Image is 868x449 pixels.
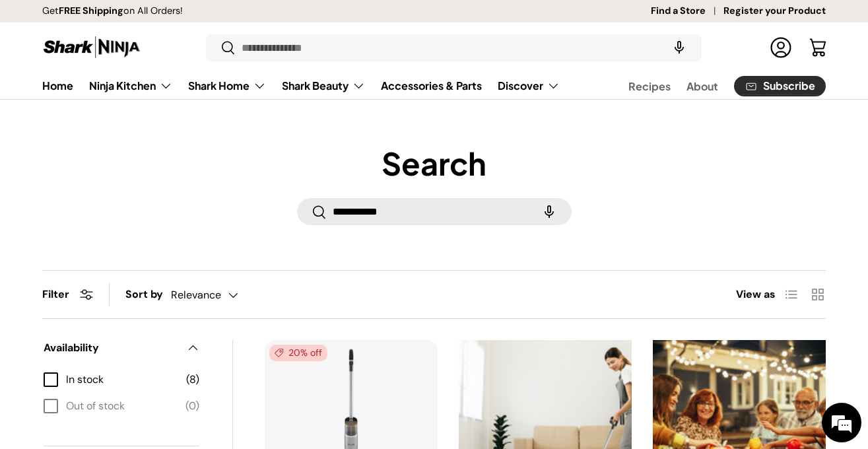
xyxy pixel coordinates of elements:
a: Home [42,73,73,98]
summary: Ninja Kitchen [81,73,180,99]
p: Get on All Orders! [42,4,183,18]
summary: Shark Home [180,73,274,99]
summary: Discover [490,73,568,99]
a: Recipes [628,73,671,99]
span: In stock [66,372,178,388]
span: (0) [185,398,199,414]
span: Subscribe [763,81,815,91]
span: Out of stock [66,398,178,414]
strong: FREE Shipping [59,5,123,17]
a: Subscribe [734,76,826,96]
summary: Shark Beauty [274,73,373,99]
span: Availability [44,340,178,356]
nav: Secondary [597,73,826,99]
a: Shark Home [188,73,266,99]
img: Shark Ninja Philippines [42,34,141,60]
span: View as [736,287,776,302]
a: Register your Product [723,4,826,18]
nav: Primary [42,73,560,99]
summary: Availability [44,324,199,372]
span: Relevance [171,289,221,301]
button: Relevance [171,283,265,306]
speech-search-button: Search by voice [528,197,570,226]
a: Accessories & Parts [381,73,482,98]
button: Filter [42,287,93,301]
a: Shark Beauty [282,73,365,99]
span: (8) [186,372,199,388]
a: About [686,73,718,99]
span: 20% off [269,345,327,361]
a: Discover [498,73,560,99]
label: Sort by [125,287,171,302]
h1: Search [42,144,826,182]
speech-search-button: Search by voice [658,33,700,62]
a: Ninja Kitchen [89,73,172,99]
a: Find a Store [651,4,723,18]
span: Filter [42,287,69,301]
